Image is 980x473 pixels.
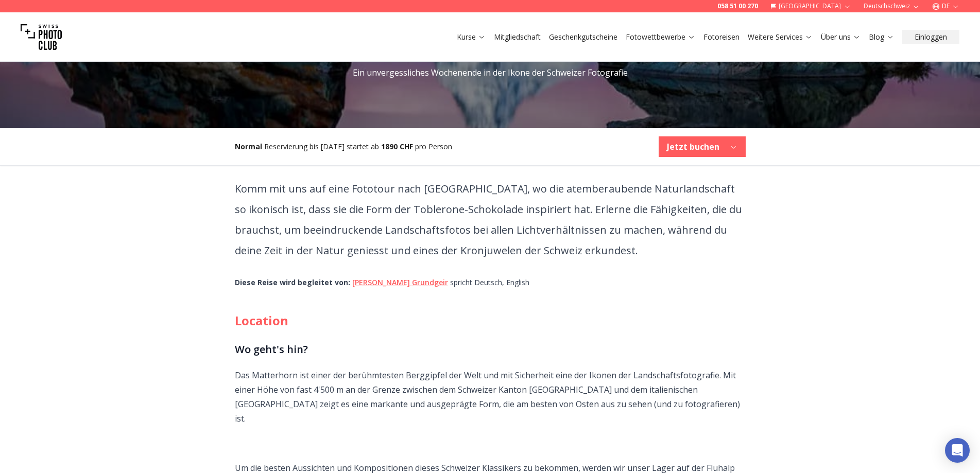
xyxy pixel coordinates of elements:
[415,142,452,151] span: pro Person
[235,277,350,287] b: Diese Reise wird begleitet von :
[622,30,699,44] button: Fotowettbewerbe
[626,32,695,42] a: Fotowettbewerbe
[405,42,575,62] h1: Fotoreise Zermatt
[235,142,262,151] b: Normal
[699,30,744,44] button: Fotoreisen
[235,341,746,358] h3: Wo geht's hin?
[817,30,865,44] button: Über uns
[545,30,622,44] button: Geschenkgutscheine
[744,30,817,44] button: Weitere Services
[21,16,62,58] img: Swiss photo club
[869,32,894,42] a: Blog
[457,32,486,42] a: Kurse
[490,30,545,44] button: Mitgliedschaft
[381,142,413,151] b: 1890 CHF
[549,32,617,42] a: Geschenkgutscheine
[703,32,740,42] a: Fotoreisen
[945,438,970,463] div: Open Intercom Messenger
[659,136,746,157] button: Jetzt buchen
[748,32,813,42] a: Weitere Services
[667,141,719,153] b: Jetzt buchen
[264,142,379,151] span: Reservierung bis [DATE] startet ab
[865,30,898,44] button: Blog
[821,32,861,42] a: Über uns
[235,179,746,261] p: Komm mit uns auf eine Fototour nach [GEOGRAPHIC_DATA], wo die atemberaubende Naturlandschaft so i...
[235,277,746,288] div: spricht Deutsch, English
[235,312,746,329] h2: Location
[352,277,448,287] a: [PERSON_NAME] Grundgeir
[902,30,959,44] button: Einloggen
[494,32,541,42] a: Mitgliedschaft
[453,30,490,44] button: Kurse
[717,2,758,10] a: 058 51 00 270
[235,368,746,426] p: Das Matterhorn ist einer der berühmtesten Berggipfel der Welt und mit Sicherheit eine der Ikonen ...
